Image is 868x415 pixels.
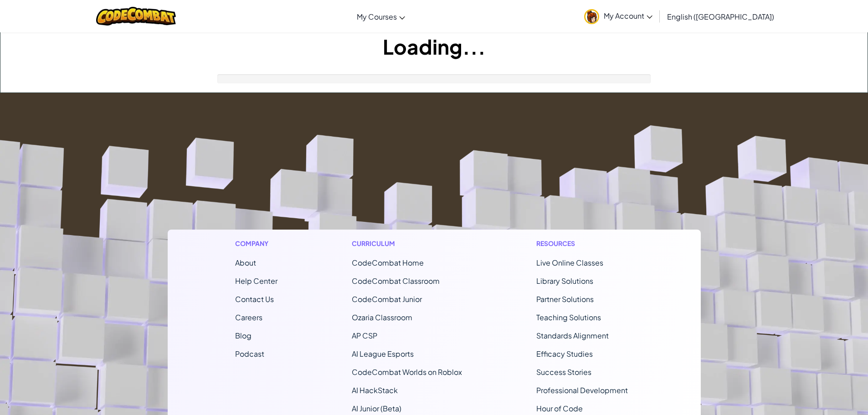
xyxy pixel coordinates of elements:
[235,258,256,267] a: About
[352,239,462,248] h1: Curriculum
[352,404,401,413] a: AI Junior (Beta)
[536,385,628,395] a: Professional Development
[352,276,440,286] a: CodeCombat Classroom
[536,239,633,248] h1: Resources
[352,331,377,340] a: AP CSP
[235,331,252,340] a: Blog
[352,258,424,267] span: CodeCombat Home
[357,12,397,21] span: My Courses
[96,7,176,26] img: CodeCombat logo
[235,313,262,322] a: Careers
[536,404,583,413] a: Hour of Code
[235,239,277,248] h1: Company
[352,367,462,377] a: CodeCombat Worlds on Roblox
[235,276,277,286] a: Help Center
[0,32,868,61] h1: Loading...
[536,349,593,359] a: Efficacy Studies
[352,294,422,304] a: CodeCombat Junior
[604,11,652,20] span: My Account
[352,313,412,322] a: Ozaria Classroom
[584,9,599,24] img: avatar
[352,349,414,359] a: AI League Esports
[536,331,609,340] a: Standards Alignment
[352,385,398,395] a: AI HackStack
[352,4,410,29] a: My Courses
[235,294,274,304] span: Contact Us
[536,258,603,267] a: Live Online Classes
[536,294,594,304] a: Partner Solutions
[663,4,779,29] a: English ([GEOGRAPHIC_DATA])
[667,12,774,21] span: English ([GEOGRAPHIC_DATA])
[536,313,601,322] a: Teaching Solutions
[536,276,593,286] a: Library Solutions
[235,349,264,359] a: Podcast
[536,367,591,377] a: Success Stories
[580,2,657,31] a: My Account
